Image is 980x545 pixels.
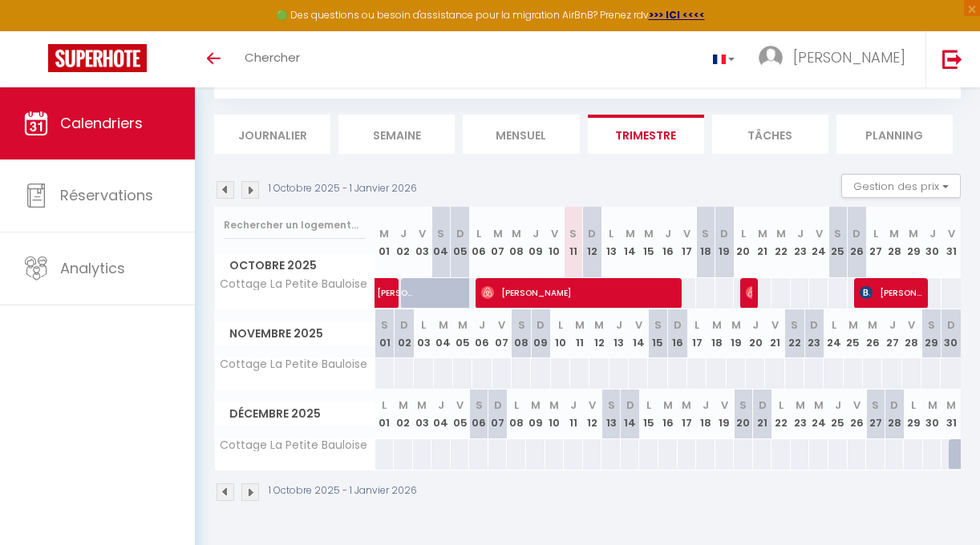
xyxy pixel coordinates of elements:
[942,390,961,438] th: 31
[712,317,722,333] abbr: M
[663,398,673,413] abbr: M
[759,398,767,413] abbr: D
[621,390,640,438] th: 14
[948,226,955,241] abbr: V
[214,115,330,154] li: Journalier
[419,226,426,241] abbr: V
[476,226,481,241] abbr: L
[715,207,735,278] th: 19
[531,398,541,413] abbr: M
[687,309,707,358] th: 17
[601,207,621,278] th: 13
[570,398,577,413] abbr: J
[649,8,705,22] strong: >>> ICI <<<<
[469,390,488,438] th: 06
[928,398,937,413] abbr: M
[639,207,658,278] th: 15
[458,317,468,333] abbr: M
[793,47,905,67] span: [PERSON_NAME]
[609,309,629,358] th: 13
[785,309,804,358] th: 22
[451,390,470,438] th: 05
[712,115,828,154] li: Tâches
[217,439,367,451] span: Cottage La Petite Bauloise
[741,226,746,241] abbr: L
[758,226,767,241] abbr: M
[695,317,699,333] abbr: L
[828,390,848,438] th: 25
[589,309,609,358] th: 12
[463,115,579,154] li: Mensuel
[375,309,395,358] th: 01
[589,398,596,413] abbr: V
[395,309,414,358] th: 02
[835,398,841,413] abbr: J
[836,115,953,154] li: Planning
[507,390,526,438] th: 08
[434,309,453,358] th: 04
[545,390,565,438] th: 10
[941,309,961,358] th: 30
[678,390,697,438] th: 17
[848,390,867,438] th: 26
[453,309,472,358] th: 05
[621,207,640,278] th: 14
[885,207,905,278] th: 28
[498,317,505,333] abbr: V
[882,309,901,358] th: 27
[739,398,747,413] abbr: S
[868,317,877,333] abbr: M
[702,226,709,241] abbr: S
[469,207,488,278] th: 06
[904,207,923,278] th: 29
[734,207,753,278] th: 20
[946,398,956,413] abbr: M
[844,309,863,358] th: 25
[658,207,678,278] th: 16
[488,390,508,438] th: 07
[674,317,682,333] abbr: D
[654,317,662,333] abbr: S
[771,207,791,278] th: 22
[779,398,784,413] abbr: L
[746,309,765,358] th: 20
[860,277,924,308] span: [PERSON_NAME]
[583,207,602,278] th: 12
[512,226,521,241] abbr: M
[816,226,823,241] abbr: V
[488,207,508,278] th: 07
[518,317,525,333] abbr: S
[60,113,143,133] span: Calendriers
[703,398,709,413] abbr: J
[635,317,642,333] abbr: V
[841,174,961,198] button: Gestion des prix
[421,317,426,333] abbr: L
[492,309,512,358] th: 07
[514,398,519,413] abbr: L
[863,309,882,358] th: 26
[526,207,545,278] th: 09
[601,390,621,438] th: 13
[476,398,483,413] abbr: S
[804,309,824,358] th: 23
[526,390,545,438] th: 09
[866,390,885,438] th: 27
[60,185,153,205] span: Réservations
[890,398,898,413] abbr: D
[665,226,671,241] abbr: J
[848,317,858,333] abbr: M
[791,317,798,333] abbr: S
[904,390,923,438] th: 29
[885,390,905,438] th: 28
[494,398,502,413] abbr: D
[394,390,413,438] th: 02
[682,398,691,413] abbr: M
[451,207,470,278] th: 05
[399,398,408,413] abbr: M
[866,207,885,278] th: 27
[889,226,899,241] abbr: M
[533,226,539,241] abbr: J
[269,181,417,196] p: 1 Octobre 2025 - 1 Janvier 2026
[796,398,805,413] abbr: M
[431,207,451,278] th: 04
